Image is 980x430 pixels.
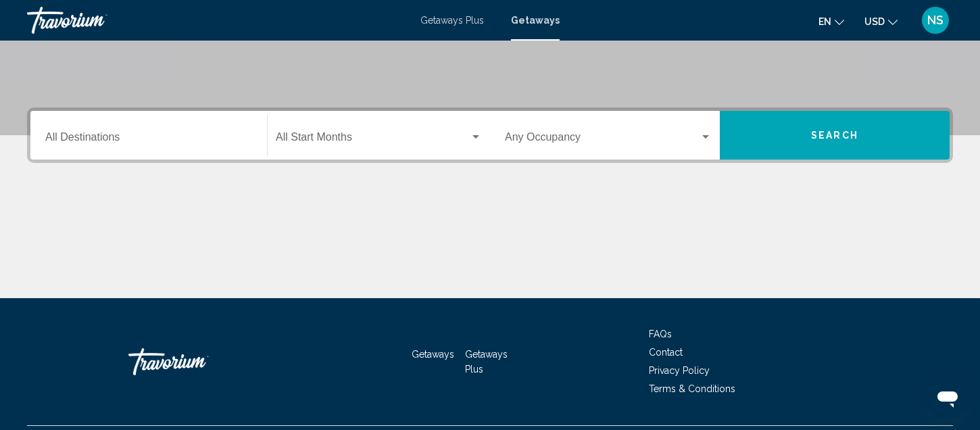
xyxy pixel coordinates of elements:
[649,365,710,376] a: Privacy Policy
[412,349,454,360] a: Getaways
[649,383,735,394] a: Terms & Conditions
[649,329,672,339] a: FAQs
[918,6,953,34] button: User Menu
[720,111,950,160] button: Search
[818,11,844,31] button: Change language
[927,14,944,27] span: NS
[926,376,969,419] iframe: Button to launch messaging window
[511,15,560,26] a: Getaways
[811,130,858,141] span: Search
[30,111,950,160] div: Search widget
[864,16,885,27] span: USD
[465,349,508,375] a: Getaways Plus
[420,15,484,26] a: Getaways Plus
[27,7,407,34] a: Travorium
[818,16,831,27] span: en
[128,341,264,382] a: Travorium
[864,11,898,31] button: Change currency
[649,347,683,358] a: Contact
